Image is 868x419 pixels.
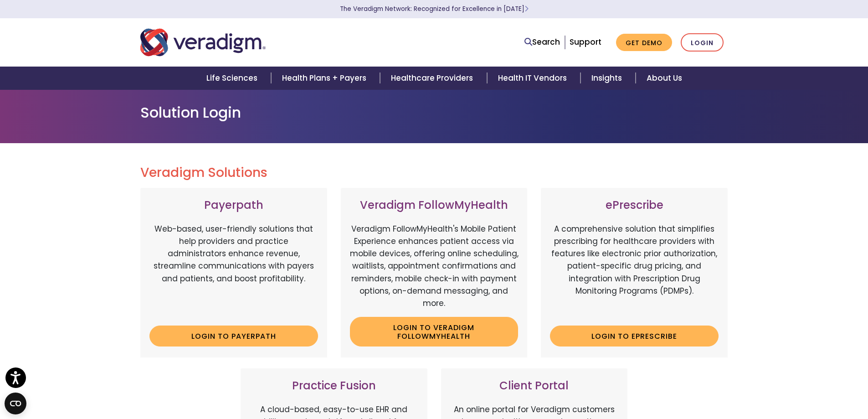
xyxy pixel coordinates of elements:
a: Healthcare Providers [380,67,487,90]
a: Life Sciences [195,67,271,90]
h3: Practice Fusion [250,379,418,393]
a: Get Demo [616,34,672,52]
a: Health IT Vendors [487,67,580,90]
h2: Veradigm Solutions [140,165,728,181]
h1: Solution Login [140,104,728,121]
button: Open CMP widget [5,393,26,414]
a: Search [524,36,560,48]
p: Veradigm FollowMyHealth's Mobile Patient Experience enhances patient access via mobile devices, o... [350,223,519,310]
a: The Veradigm Network: Recognized for Excellence in [DATE]Learn More [340,5,529,13]
a: About Us [636,67,693,90]
a: Login to ePrescribe [550,326,719,347]
a: Insights [580,67,636,90]
a: Health Plans + Payers [271,67,380,90]
p: Web-based, user-friendly solutions that help providers and practice administrators enhance revenu... [149,223,318,319]
h3: Client Portal [450,379,619,393]
h3: Veradigm FollowMyHealth [350,199,519,212]
span: Learn More [524,5,529,13]
a: Login to Veradigm FollowMyHealth [350,317,519,347]
a: Login to Payerpath [149,326,318,347]
h3: Payerpath [149,199,318,212]
p: A comprehensive solution that simplifies prescribing for healthcare providers with features like ... [550,223,719,319]
h3: ePrescribe [550,199,719,212]
a: Login [681,33,724,52]
a: Support [570,36,601,47]
img: Veradigm logo [140,27,266,57]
